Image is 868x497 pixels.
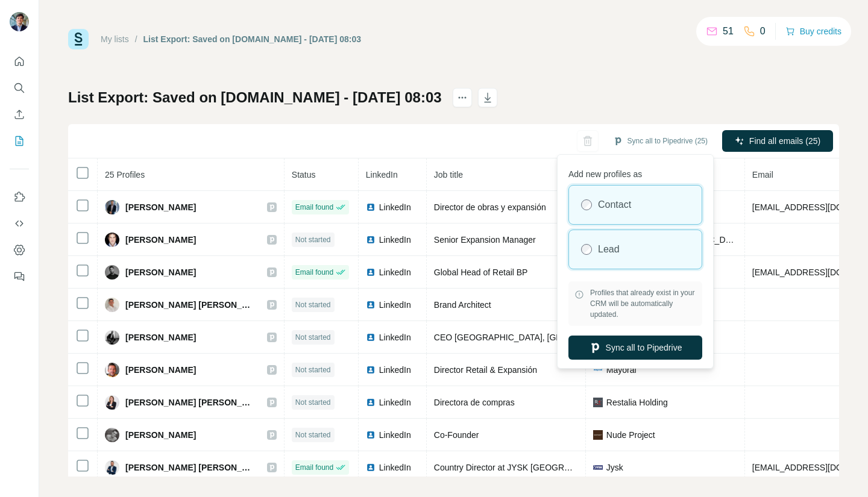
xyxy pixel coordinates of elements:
span: LinkedIn [379,331,411,343]
img: Surfe Logo [68,29,89,49]
button: Enrich CSV [10,104,29,125]
span: Email [752,170,773,180]
span: Co-Founder [434,430,479,440]
span: Not started [295,397,331,408]
p: Add new profiles as [568,163,702,180]
span: Mayoral [606,364,637,376]
span: Global Head of Retail BP [434,267,528,277]
img: company-logo [593,365,603,375]
span: [PERSON_NAME] [125,429,196,441]
span: LinkedIn [379,234,411,246]
img: LinkedIn logo [366,365,376,375]
label: Contact [598,198,631,212]
img: LinkedIn logo [366,267,376,277]
span: Directora de compras [434,398,515,407]
span: Job title [434,170,463,180]
span: Restalia Holding [606,396,668,408]
span: [PERSON_NAME] [125,331,196,343]
span: Not started [295,299,331,310]
img: Avatar [105,200,119,214]
img: Avatar [105,330,119,345]
button: Feedback [10,266,29,287]
h1: List Export: Saved on [DOMAIN_NAME] - [DATE] 08:03 [68,88,442,107]
span: Email found [295,462,333,473]
span: 25 Profiles [105,170,145,180]
span: [PERSON_NAME] [125,266,196,278]
span: Not started [295,430,331,440]
button: Use Surfe on LinkedIn [10,186,29,208]
p: 0 [760,24,766,39]
img: LinkedIn logo [366,235,376,245]
button: Buy credits [785,23,841,40]
span: Email found [295,202,333,213]
span: Not started [295,332,331,343]
span: Senior Expansion Manager [434,235,536,245]
button: My lists [10,130,29,152]
img: Avatar [105,395,119,410]
img: LinkedIn logo [366,300,376,310]
div: List Export: Saved on [DOMAIN_NAME] - [DATE] 08:03 [143,33,361,45]
button: Dashboard [10,239,29,261]
button: Sync all to Pipedrive [568,336,702,360]
span: Find all emails (25) [749,135,820,147]
img: Avatar [105,363,119,377]
label: Lead [598,242,620,257]
span: Nude Project [606,429,655,441]
img: company-logo [593,430,603,440]
span: Not started [295,364,331,375]
span: [PERSON_NAME] [PERSON_NAME] [125,396,255,408]
span: Country Director at JYSK [GEOGRAPHIC_DATA] and [GEOGRAPHIC_DATA] [434,463,725,472]
img: LinkedIn logo [366,430,376,440]
span: [PERSON_NAME] [PERSON_NAME] [125,461,255,474]
img: LinkedIn logo [366,333,376,342]
span: Status [292,170,316,180]
button: Search [10,77,29,99]
button: Find all emails (25) [722,130,833,152]
img: LinkedIn logo [366,463,376,472]
span: [PERSON_NAME] [125,364,196,376]
span: Profiles that already exist in your CRM will be automatically updated. [590,287,696,320]
span: [PERSON_NAME] [125,201,196,213]
p: 51 [723,24,734,39]
button: Sync all to Pipedrive (25) [605,132,716,150]
span: [PERSON_NAME] [PERSON_NAME] [125,299,255,311]
li: / [135,33,137,45]
img: company-logo [593,398,603,407]
img: LinkedIn logo [366,398,376,407]
span: Director de obras y expansión [434,202,546,212]
span: Email found [295,267,333,278]
img: Avatar [105,298,119,312]
span: Director Retail & Expansión [434,365,537,375]
span: LinkedIn [379,461,411,474]
span: LinkedIn [379,201,411,213]
span: LinkedIn [379,299,411,311]
span: LinkedIn [366,170,398,180]
img: Avatar [105,428,119,442]
span: LinkedIn [379,266,411,278]
img: Avatar [105,460,119,475]
button: Quick start [10,51,29,72]
span: Not started [295,234,331,245]
a: My lists [101,34,129,44]
img: company-logo [593,463,603,472]
button: Use Surfe API [10,213,29,234]
button: actions [453,88,472,107]
img: LinkedIn logo [366,202,376,212]
img: Avatar [10,12,29,31]
span: Jysk [606,461,623,474]
span: LinkedIn [379,396,411,408]
span: [PERSON_NAME] [125,234,196,246]
span: LinkedIn [379,429,411,441]
img: Avatar [105,265,119,280]
span: Brand Architect [434,300,491,310]
span: LinkedIn [379,364,411,376]
img: Avatar [105,233,119,247]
